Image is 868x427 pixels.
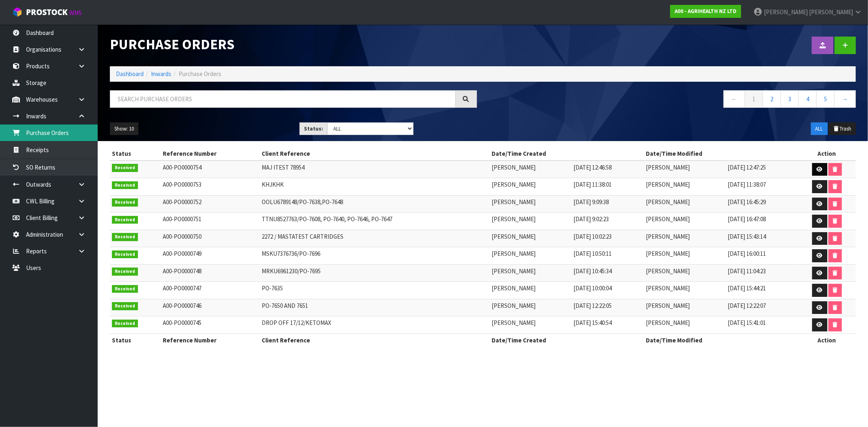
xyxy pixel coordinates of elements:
[728,267,766,275] span: [DATE] 11:04:23
[834,90,856,108] a: →
[151,70,171,78] a: Inwards
[492,267,536,275] span: [PERSON_NAME]
[161,161,260,178] td: A00-PO0000754
[161,178,260,196] td: A00-PO0000753
[161,147,260,160] th: Reference Number
[728,181,766,188] span: [DATE] 11:38:07
[728,233,766,240] span: [DATE] 15:43:14
[490,147,644,160] th: Date/Time Created
[12,7,22,17] img: cube-alt.png
[260,333,490,346] th: Client Reference
[574,181,612,188] span: [DATE] 11:38:01
[646,233,690,240] span: [PERSON_NAME]
[574,163,612,171] span: [DATE] 12:46:58
[110,37,477,52] h1: Purchase Orders
[260,230,490,247] td: 2272 / MASTATEST CARTRIDGES
[112,268,138,276] span: Received
[492,302,536,309] span: [PERSON_NAME]
[798,90,817,108] a: 4
[161,282,260,299] td: A00-PO0000747
[574,284,612,292] span: [DATE] 10:00:04
[492,181,536,188] span: [PERSON_NAME]
[304,125,323,132] strong: Status:
[112,164,138,172] span: Received
[829,122,856,135] button: Trash
[260,316,490,334] td: DROP OFF 17/12/KETOMAX
[161,213,260,230] td: A00-PO0000751
[260,264,490,282] td: MRKU6961230/PO-7695
[574,267,612,275] span: [DATE] 10:45:34
[116,70,144,78] a: Dashboard
[260,147,490,160] th: Client Reference
[179,70,221,78] span: Purchase Orders
[798,333,856,346] th: Action
[646,319,690,327] span: [PERSON_NAME]
[728,163,766,171] span: [DATE] 12:47:25
[69,9,82,17] small: WMS
[728,198,766,206] span: [DATE] 16:45:29
[161,333,260,346] th: Reference Number
[161,264,260,282] td: A00-PO0000748
[492,250,536,257] span: [PERSON_NAME]
[492,215,536,223] span: [PERSON_NAME]
[161,247,260,265] td: A00-PO0000749
[112,302,138,310] span: Received
[646,181,690,188] span: [PERSON_NAME]
[728,284,766,292] span: [DATE] 15:44:21
[260,178,490,196] td: KHJKHK
[574,302,612,309] span: [DATE] 12:22:05
[112,233,138,241] span: Received
[492,163,536,171] span: [PERSON_NAME]
[728,302,766,309] span: [DATE] 12:22:07
[724,90,745,108] a: ←
[490,333,644,346] th: Date/Time Created
[161,299,260,316] td: A00-PO0000746
[781,90,799,108] a: 3
[492,198,536,206] span: [PERSON_NAME]
[816,90,835,108] a: 5
[764,8,808,16] span: [PERSON_NAME]
[112,216,138,224] span: Received
[646,284,690,292] span: [PERSON_NAME]
[646,267,690,275] span: [PERSON_NAME]
[809,8,853,16] span: [PERSON_NAME]
[260,213,490,230] td: TTNU8527763/PO-7608, PO-7640, PO-7646, PO-7647
[811,122,828,135] button: ALL
[646,250,690,257] span: [PERSON_NAME]
[763,90,781,108] a: 2
[492,284,536,292] span: [PERSON_NAME]
[492,233,536,240] span: [PERSON_NAME]
[646,163,690,171] span: [PERSON_NAME]
[26,7,68,17] span: ProStock
[574,233,612,240] span: [DATE] 10:02:23
[798,147,856,160] th: Action
[110,122,138,135] button: Show: 10
[574,250,612,257] span: [DATE] 10:50:11
[644,333,798,346] th: Date/Time Modified
[161,316,260,334] td: A00-PO0000745
[260,299,490,316] td: PO-7650 AND 7651
[110,90,456,108] input: Search purchase orders
[728,215,766,223] span: [DATE] 16:47:08
[260,195,490,213] td: OOLU6789148/PO-7638,PO-7648
[646,302,690,309] span: [PERSON_NAME]
[260,282,490,299] td: PO-7635
[745,90,763,108] a: 1
[574,215,609,223] span: [DATE] 9:02:23
[112,320,138,328] span: Received
[112,251,138,259] span: Received
[675,8,737,15] strong: A00 - AGRIHEALTH NZ LTD
[110,147,161,160] th: Status
[574,319,612,327] span: [DATE] 15:40:54
[728,250,766,257] span: [DATE] 16:00:11
[670,5,741,18] a: A00 - AGRIHEALTH NZ LTD
[161,230,260,247] td: A00-PO0000750
[646,215,690,223] span: [PERSON_NAME]
[646,198,690,206] span: [PERSON_NAME]
[644,147,798,160] th: Date/Time Modified
[161,195,260,213] td: A00-PO0000752
[112,181,138,190] span: Received
[110,333,161,346] th: Status
[260,161,490,178] td: MAJ ITEST 78954
[489,90,856,110] nav: Page navigation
